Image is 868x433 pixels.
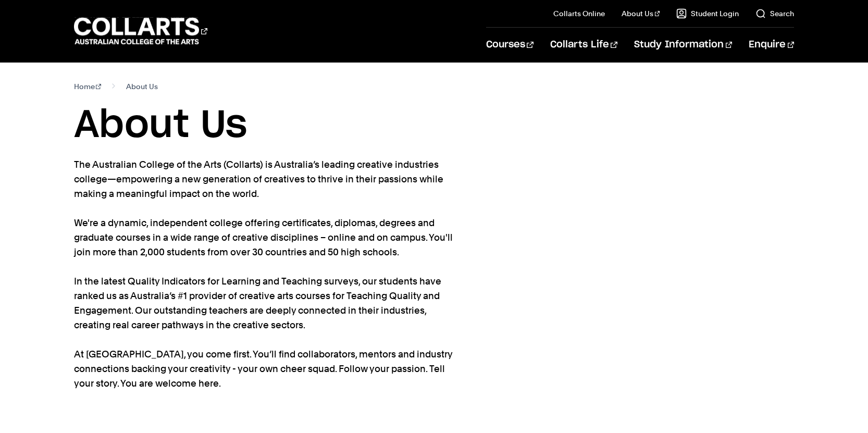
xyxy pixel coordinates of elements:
a: Student Login [676,8,739,19]
a: About Us [622,8,660,19]
a: Study Information [634,28,732,62]
a: Enquire [749,28,794,62]
div: Go to homepage [74,16,207,46]
h1: About Us [74,102,795,149]
span: About Us [126,79,158,94]
a: Courses [486,28,534,62]
a: Collarts Online [553,8,605,19]
p: The Australian College of the Arts (Collarts) is Australia’s leading creative industries college—... [74,157,454,391]
a: Collarts Life [550,28,617,62]
a: Home [74,79,102,94]
a: Search [755,8,794,19]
